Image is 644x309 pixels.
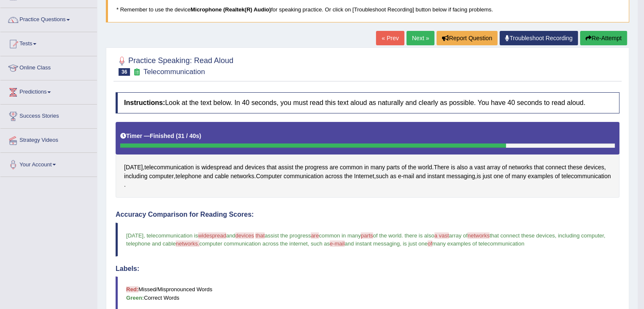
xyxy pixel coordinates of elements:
a: Troubleshoot Recording [500,31,578,45]
span: Click to see word definition [418,163,432,172]
span: Click to see word definition [561,172,611,181]
span: that [255,232,265,239]
span: 36 [119,68,130,76]
span: [DATE] [126,232,144,239]
h4: Look at the text below. In 40 seconds, you must read this text aloud as naturally and clearly as ... [116,92,619,113]
span: Click to see word definition [493,172,503,181]
span: telecommunication is [146,232,198,239]
a: Predictions [0,80,97,102]
span: Click to see word definition [387,163,400,172]
span: Click to see word definition [469,163,473,172]
span: assist the progress [265,232,311,239]
span: Click to see word definition [124,163,143,172]
a: Tests [0,32,97,53]
span: Click to see word definition [233,163,243,172]
span: Click to see word definition [295,163,303,172]
span: Click to see word definition [446,172,475,181]
span: Click to see word definition [555,172,560,181]
h4: Labels: [116,265,619,273]
span: Click to see word definition [408,163,416,172]
span: Click to see word definition [149,172,174,181]
b: 31 / 40s [178,132,199,139]
span: Click to see word definition [354,172,374,181]
span: of [428,240,432,247]
span: computer communication across the internet [199,240,308,247]
span: Click to see word definition [416,172,426,181]
span: Click to see word definition [329,163,338,172]
span: Click to see word definition [511,172,526,181]
span: of the world [373,232,401,239]
span: Click to see word definition [364,163,369,172]
b: Instructions: [124,99,165,106]
span: Click to see word definition [568,163,582,172]
span: there is also [404,232,434,239]
span: Click to see word definition [230,172,254,181]
span: Click to see word definition [370,163,385,172]
span: e-mail [330,240,345,247]
span: Click to see word definition [305,163,328,172]
b: Finished [150,132,174,139]
span: , [400,240,401,247]
span: many examples of telecommunication [432,240,525,247]
span: Click to see word definition [509,163,532,172]
span: Click to see word definition [434,163,449,172]
span: parts [361,232,373,239]
span: Click to see word definition [474,163,485,172]
span: a vast [434,232,449,239]
span: Click to see word definition [376,172,389,181]
span: Click to see word definition [256,172,282,181]
span: , [604,232,605,239]
span: Click to see word definition [398,172,401,181]
span: is just one [403,240,428,247]
span: Click to see word definition [477,172,481,181]
span: Click to see word definition [278,163,293,172]
button: Re-Attempt [580,31,627,45]
span: Click to see word definition [427,172,445,181]
span: , [308,240,310,247]
span: that connect these devices [489,232,555,239]
span: widespread [198,232,227,239]
span: Click to see word definition [505,172,510,181]
span: Click to see word definition [340,163,363,172]
span: Click to see word definition [584,163,604,172]
span: Click to see word definition [483,172,492,181]
span: are [311,232,319,239]
a: « Prev [376,31,404,45]
span: Click to see word definition [203,172,213,181]
b: ) [199,132,202,139]
a: Strategy Videos [0,129,97,150]
span: and [226,232,235,239]
span: Click to see word definition [284,172,323,181]
span: Click to see word definition [534,163,544,172]
a: Success Stories [0,105,97,126]
span: Click to see word definition [267,163,276,172]
span: Click to see word definition [196,163,200,172]
a: Next » [406,31,434,45]
span: Click to see word definition [144,163,194,172]
span: Click to see word definition [528,172,553,181]
b: Microphone (Realtek(R) Audio) [191,6,271,13]
span: devices [235,232,254,239]
span: Click to see word definition [215,172,229,181]
span: Click to see word definition [325,172,343,181]
span: networks [467,232,489,239]
div: , . , , . , - , . [116,122,619,198]
b: ( [176,132,178,139]
span: Click to see word definition [344,172,352,181]
a: Online Class [0,56,97,77]
b: Red: [126,286,138,292]
h2: Practice Speaking: Read Aloud [116,55,233,76]
span: Click to see word definition [403,172,414,181]
a: Practice Questions [0,8,97,29]
span: , [144,232,145,239]
span: Click to see word definition [502,163,507,172]
span: Click to see word definition [457,163,468,172]
span: common in many [319,232,361,239]
span: Click to see word definition [545,163,566,172]
span: Click to see word definition [451,163,455,172]
h4: Accuracy Comparison for Reading Scores: [116,211,619,218]
span: Click to see word definition [124,172,147,181]
small: Exam occurring question [132,68,141,76]
span: . [401,232,403,239]
span: networks. [176,240,199,247]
